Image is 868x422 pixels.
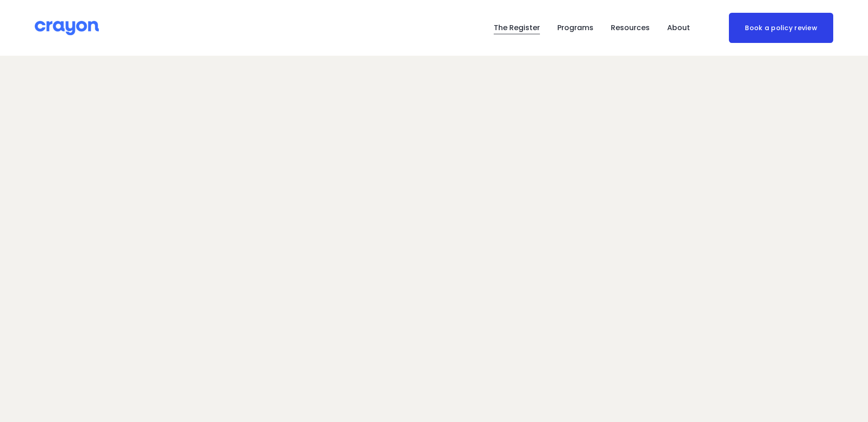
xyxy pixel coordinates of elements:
a: The Register [494,21,540,35]
a: Book a policy review [729,13,833,42]
a: folder dropdown [611,21,650,35]
img: Crayon [35,20,99,36]
span: About [667,21,690,35]
span: Resources [611,21,650,35]
a: folder dropdown [557,21,593,35]
a: folder dropdown [667,21,690,35]
span: Programs [557,21,593,35]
